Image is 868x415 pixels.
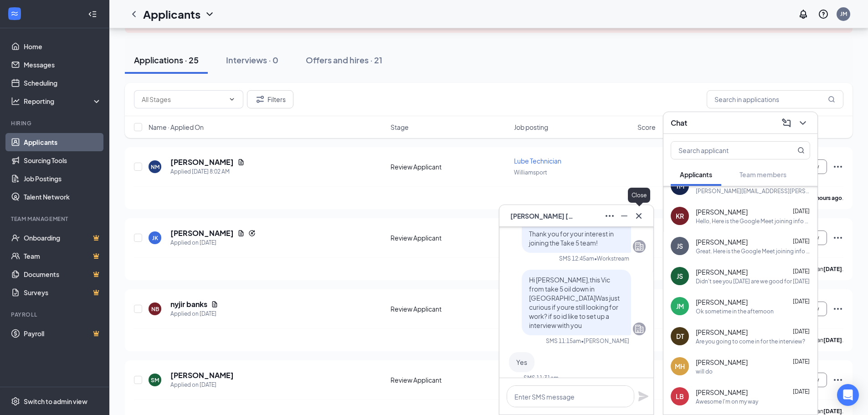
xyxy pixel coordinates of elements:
button: Minimize [617,209,632,223]
input: Search in applications [707,90,843,108]
div: Awesome I'm on my way [696,398,758,405]
div: Applications · 25 [134,54,199,66]
div: SM [151,376,159,384]
h5: nyjir banks [170,299,207,309]
div: NB [151,305,159,313]
svg: Notifications [798,9,809,20]
a: OnboardingCrown [24,229,102,247]
svg: Ellipses [832,303,843,314]
b: [DATE] [823,266,842,272]
div: Applied [DATE] 8:02 AM [170,167,245,176]
svg: MagnifyingGlass [797,147,805,154]
svg: Minimize [619,210,630,221]
svg: MagnifyingGlass [828,96,835,103]
div: KR [676,211,684,220]
button: Cross [632,209,646,223]
span: [PERSON_NAME] [696,237,748,246]
input: Search applicant [671,142,779,159]
a: Job Postings [24,169,102,188]
div: NM [151,163,159,171]
svg: Collapse [88,10,97,19]
b: [DATE] [823,337,842,343]
div: Open Intercom Messenger [837,384,859,406]
h5: [PERSON_NAME] [170,228,234,238]
span: Williamsport [514,169,547,176]
svg: QuestionInfo [818,9,829,20]
span: Lube Technician [514,157,561,165]
svg: ChevronDown [204,9,215,20]
div: JS [677,272,683,281]
div: will do [696,368,713,375]
div: SMS 11:15am [546,337,581,345]
svg: Settings [11,397,20,406]
svg: Company [634,241,645,252]
svg: Plane [638,391,649,402]
svg: Cross [633,210,644,221]
a: Applicants [24,133,102,151]
div: JM [676,302,684,311]
svg: Ellipses [832,232,843,243]
svg: ChevronDown [228,96,236,103]
svg: Document [211,301,218,308]
div: JS [677,241,683,251]
div: [PERSON_NAME][EMAIL_ADDRESS][PERSON_NAME][DOMAIN_NAME] [696,187,810,195]
div: Applied on [DATE] [170,309,218,318]
div: Ok sometime in the afternoon [696,307,774,315]
div: Reporting [24,97,102,106]
div: Are you going to come in for the interview? [696,338,805,345]
div: Review Applicant [390,162,508,171]
span: [DATE] [793,298,810,305]
div: Team Management [11,215,100,223]
svg: Filter [255,94,266,105]
div: Close [628,188,650,203]
svg: ChevronDown [797,118,808,128]
div: Switch to admin view [24,397,87,406]
button: ChevronDown [796,116,810,130]
b: [DATE] [823,408,842,415]
a: SurveysCrown [24,283,102,302]
button: ComposeMessage [779,116,794,130]
span: [DATE] [793,388,810,395]
div: Offers and hires · 21 [306,54,382,66]
span: Hi [PERSON_NAME],this Vic from take 5 oil down in [GEOGRAPHIC_DATA]Was just curious if youre stil... [529,276,620,329]
div: SMS 12:45am [559,255,594,262]
span: [PERSON_NAME] [PERSON_NAME] [510,211,574,221]
a: Talent Network [24,188,102,206]
svg: Analysis [11,97,20,106]
svg: WorkstreamLogo [10,9,19,18]
span: [PERSON_NAME] [696,358,748,367]
span: [DATE] [793,358,810,365]
span: [DATE] [793,238,810,245]
input: All Stages [142,94,225,104]
div: Review Applicant [390,233,508,242]
svg: Reapply [248,230,256,237]
div: Payroll [11,311,100,318]
span: [DATE] [793,268,810,275]
div: Applied on [DATE] [170,238,256,247]
span: Job posting [514,123,548,132]
span: [PERSON_NAME] [696,388,748,397]
div: Review Applicant [390,375,508,384]
a: Messages [24,56,102,74]
h5: [PERSON_NAME] [170,157,234,167]
svg: ChevronLeft [128,9,139,20]
span: [DATE] [793,208,810,215]
svg: Company [634,323,645,334]
div: DT [676,332,684,341]
h3: Chat [671,118,687,128]
button: Ellipses [602,209,617,223]
div: LB [676,392,684,401]
button: Filter Filters [247,90,293,108]
div: Applied on [DATE] [170,380,234,389]
span: Team members [740,170,786,179]
a: Home [24,37,102,56]
span: Applicants [680,170,712,179]
a: TeamCrown [24,247,102,265]
div: Didn't see you [DATE] are we good for [DATE] [696,277,810,285]
a: Sourcing Tools [24,151,102,169]
div: Interviews · 0 [226,54,278,66]
span: Score [637,123,656,132]
span: Stage [390,123,409,132]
